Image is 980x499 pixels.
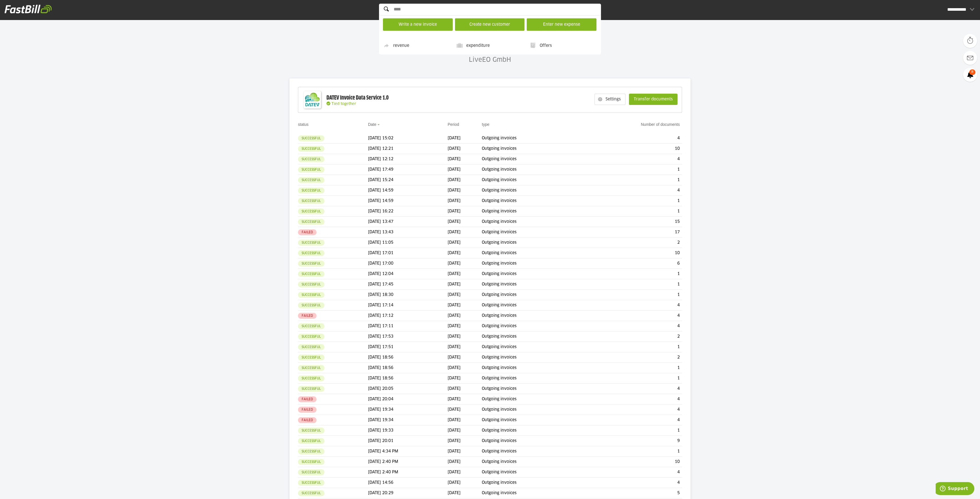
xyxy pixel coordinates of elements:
[448,460,461,464] font: [DATE]
[482,470,517,474] font: Outgoing invoices
[368,314,393,318] font: [DATE] 17:12
[398,23,437,27] font: Write a new invoice
[448,428,461,432] font: [DATE]
[482,491,517,495] font: Outgoing invoices
[482,122,489,127] a: type
[368,261,393,265] font: [DATE] 17:00
[448,136,461,140] font: [DATE]
[302,158,321,161] font: Successful
[677,387,680,391] font: 4
[482,324,517,328] font: Outgoing invoices
[368,293,393,297] font: [DATE] 18:30
[368,147,393,151] font: [DATE] 12:21
[368,272,393,276] font: [DATE] 12:04
[543,23,580,27] font: Enter new expense
[448,470,461,474] font: [DATE]
[677,157,680,161] font: 4
[448,345,461,349] font: [DATE]
[448,355,461,359] font: [DATE]
[448,408,461,412] font: [DATE]
[448,178,461,182] font: [DATE]
[368,376,393,380] font: [DATE] 18:56
[677,428,680,432] font: 1
[641,122,680,127] a: Number of documents
[675,220,680,224] font: 15
[368,470,398,474] font: [DATE] 2:40 PM
[302,398,313,401] font: Failed
[368,230,393,234] font: [DATE] 13:43
[448,491,461,495] font: [DATE]
[368,408,393,412] font: [DATE] 19:34
[302,419,313,422] font: Failed
[527,18,596,31] button: Enter new expense
[368,168,393,172] font: [DATE] 17:49
[448,481,461,485] font: [DATE]
[302,471,321,474] font: Successful
[469,23,510,27] font: Create new customer
[302,179,321,182] font: Successful
[302,241,321,244] font: Successful
[298,122,308,127] font: status
[302,366,321,370] font: Successful
[482,293,517,297] font: Outgoing invoices
[482,157,517,161] font: Outgoing invoices
[302,189,321,192] font: Successful
[677,439,680,443] font: 9
[302,346,321,349] font: Successful
[448,241,461,245] font: [DATE]
[302,272,321,276] font: Successful
[482,418,517,422] font: Outgoing invoices
[332,102,356,106] font: Tied together
[302,439,321,443] font: Successful
[448,251,461,255] font: [DATE]
[448,188,461,192] font: [DATE]
[448,209,461,213] font: [DATE]
[677,209,680,213] font: 1
[302,492,321,495] font: Successful
[677,272,680,276] font: 1
[368,303,393,307] font: [DATE] 17:14
[368,122,376,127] a: Date
[482,428,517,432] font: Outgoing invoices
[448,261,461,265] font: [DATE]
[302,220,321,223] font: Successful
[677,366,680,370] font: 1
[677,188,680,192] font: 4
[368,282,393,286] font: [DATE] 17:45
[482,199,517,203] font: Outgoing invoices
[482,230,517,234] font: Outgoing invoices
[302,460,321,463] font: Successful
[302,283,321,286] font: Successful
[482,439,517,443] font: Outgoing invoices
[677,481,680,485] font: 4
[448,387,461,391] font: [DATE]
[482,303,517,307] font: Outgoing invoices
[482,335,517,338] font: Outgoing invoices
[448,439,461,443] font: [DATE]
[368,324,393,328] font: [DATE] 17:11
[302,356,321,359] font: Successful
[482,136,517,140] font: Outgoing invoices
[368,157,393,161] font: [DATE] 12:12
[482,209,517,213] font: Outgoing invoices
[634,97,673,101] font: Transfer documents
[302,304,321,307] font: Successful
[482,241,517,245] font: Outgoing invoices
[677,314,680,318] font: 4
[606,97,621,101] font: Settings
[482,449,517,453] font: Outgoing invoices
[448,324,461,328] font: [DATE]
[368,199,393,203] font: [DATE] 14:59
[675,251,680,255] font: 10
[368,335,393,338] font: [DATE] 17:53
[368,251,393,255] font: [DATE] 17:01
[368,355,393,359] font: [DATE] 18:56
[448,147,461,151] font: [DATE]
[368,241,393,245] font: [DATE] 11:05
[302,137,321,140] font: Successful
[448,418,461,422] font: [DATE]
